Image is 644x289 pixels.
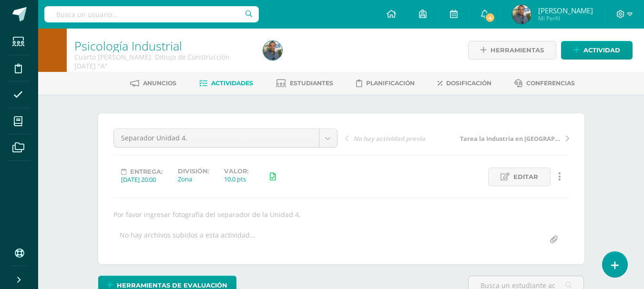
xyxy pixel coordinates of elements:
[121,129,312,147] span: Separador Unidad 4.
[130,76,176,91] a: Anuncios
[120,230,256,249] div: No hay archivos subidos a esta actividad...
[353,134,425,143] span: No hay actividad previa
[485,12,495,23] span: 4
[199,76,253,91] a: Actividades
[110,210,573,219] div: Por favor ingresar fotografía del separador de la Unidad 4.
[178,175,209,183] div: Zona
[356,76,415,91] a: Planificación
[143,80,176,87] span: Anuncios
[224,168,248,175] label: Valor:
[460,134,561,143] span: Tarea la Industria en [GEOGRAPHIC_DATA]
[438,76,491,91] a: Dosificación
[366,80,415,87] span: Planificación
[178,168,209,175] label: División:
[538,6,593,15] span: [PERSON_NAME]
[457,133,569,143] a: Tarea la Industria en [GEOGRAPHIC_DATA]
[468,41,556,60] a: Herramientas
[44,6,259,22] input: Busca un usuario...
[446,80,491,87] span: Dosificación
[74,38,182,54] a: Psicología Industrial
[276,76,333,91] a: Estudiantes
[583,41,620,59] span: Actividad
[74,39,252,52] h1: Psicología Industrial
[512,5,531,24] img: d6f0e0fc8294f30e16f7c5e2178e4d9f.png
[121,175,163,184] div: [DATE] 20:00
[538,14,593,22] span: Mi Perfil
[514,76,575,91] a: Conferencias
[211,80,253,87] span: Actividades
[491,41,544,59] span: Herramientas
[114,129,337,147] a: Separador Unidad 4.
[74,52,252,70] div: Cuarto Bach. Dibujo de Construcción Sábado 'A'
[290,80,333,87] span: Estudiantes
[561,41,633,60] a: Actividad
[130,168,163,175] span: Entrega:
[224,175,248,183] div: 10.0 pts
[513,168,538,186] span: Editar
[263,41,282,60] img: d6f0e0fc8294f30e16f7c5e2178e4d9f.png
[526,80,575,87] span: Conferencias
